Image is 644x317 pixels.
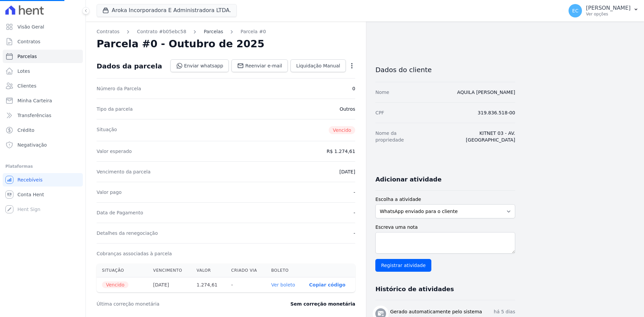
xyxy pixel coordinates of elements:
th: - [226,277,266,293]
dd: Outros [339,106,355,112]
th: Situação [97,264,148,277]
h3: Adicionar atividade [375,175,441,183]
a: Contratos [97,28,119,35]
span: Contratos [17,38,40,45]
h3: Dados do cliente [375,66,515,74]
span: Negativação [17,142,47,148]
a: Contrato #b05ebc58 [137,28,186,35]
button: EC [PERSON_NAME] Ver opções [563,1,644,20]
span: Vencido [102,281,128,288]
input: Registrar atividade [375,259,431,272]
span: Vencido [329,126,355,134]
span: Recebíveis [17,176,43,183]
a: Conta Hent [3,188,83,201]
dt: Valor pago [97,189,122,196]
span: Lotes [17,68,30,74]
dt: Situação [97,126,117,134]
nav: Breadcrumb [97,28,355,35]
dd: 319.836.518-00 [478,109,515,116]
label: Escolha a atividade [375,196,515,203]
dt: Valor esperado [97,148,132,155]
div: Dados da parcela [97,62,162,70]
span: EC [572,8,579,13]
dd: R$ 1.274,61 [327,148,355,155]
span: Transferências [17,112,51,119]
span: Conta Hent [17,191,44,198]
a: Transferências [3,109,83,122]
p: há 5 dias [494,308,515,315]
span: Parcelas [17,53,37,60]
dt: Detalhes da renegociação [97,230,158,236]
th: Criado via [226,264,266,277]
h3: Histórico de atividades [375,285,454,293]
dd: [DATE] [339,168,355,175]
dd: 0 [352,85,355,92]
span: Visão Geral [17,23,44,30]
a: Contratos [3,35,83,48]
a: Enviar whatsapp [170,59,229,72]
a: Lotes [3,64,83,78]
dd: KITNET 03 - AV. [GEOGRAPHIC_DATA] [431,130,515,143]
p: Ver opções [586,11,631,17]
dt: Cobranças associadas à parcela [97,250,172,257]
dd: - [354,189,355,196]
dt: Nome da propriedade [375,130,425,143]
dt: Vencimento da parcela [97,168,151,175]
a: Liquidação Manual [290,59,346,72]
span: Minha Carteira [17,97,52,104]
a: Crédito [3,123,83,137]
dd: Sem correção monetária [290,301,355,307]
button: Copiar código [309,282,345,287]
a: Parcela #0 [240,28,266,35]
h3: Gerado automaticamente pelo sistema [390,308,482,315]
th: Valor [191,264,226,277]
label: Escreva uma nota [375,224,515,231]
a: Recebíveis [3,173,83,187]
th: [DATE] [148,277,192,293]
dt: Tipo da parcela [97,106,133,112]
dt: Última correção monetária [97,301,250,307]
th: 1.274,61 [191,277,226,293]
span: Reenviar e-mail [245,62,282,69]
a: Minha Carteira [3,94,83,107]
a: Visão Geral [3,20,83,34]
button: Aroka Incorporadora E Administradora LTDA. [97,4,237,17]
span: Clientes [17,83,36,89]
dt: Nome [375,89,389,96]
dd: - [354,209,355,216]
th: Boleto [266,264,304,277]
a: Parcelas [3,50,83,63]
div: Plataformas [5,162,80,170]
a: AQUILA [PERSON_NAME] [457,90,515,95]
span: Liquidação Manual [296,62,340,69]
dt: Data de Pagamento [97,209,143,216]
a: Parcelas [204,28,223,35]
h2: Parcela #0 - Outubro de 2025 [97,38,264,50]
span: Crédito [17,127,35,134]
a: Reenviar e-mail [231,59,288,72]
a: Clientes [3,79,83,93]
dt: CPF [375,109,384,116]
dd: - [354,230,355,236]
p: [PERSON_NAME] [586,5,631,11]
dt: Número da Parcela [97,85,141,92]
a: Negativação [3,138,83,152]
th: Vencimento [148,264,192,277]
a: Ver boleto [271,282,295,287]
